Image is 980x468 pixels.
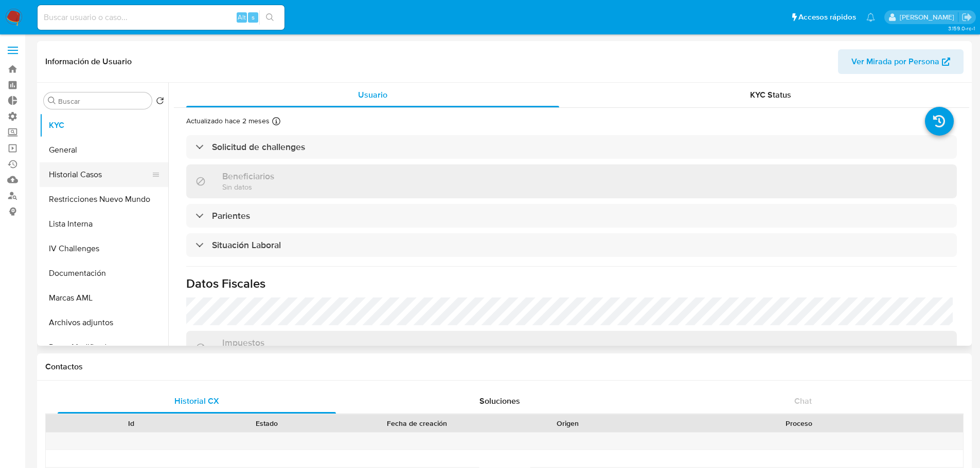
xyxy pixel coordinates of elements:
span: s [252,12,255,22]
p: Actualizado hace 2 meses [186,116,270,126]
div: Proceso [643,418,956,428]
a: Notificaciones [866,13,875,22]
span: Soluciones [479,395,520,407]
button: Documentación [40,261,168,286]
button: search-icon [259,10,280,25]
button: KYC [40,113,168,138]
div: Fecha de creación [342,418,493,428]
span: Chat [794,395,812,407]
h1: Datos Fiscales [186,276,957,291]
button: Restricciones Nuevo Mundo [40,187,168,212]
button: Buscar [48,97,56,105]
span: KYC Status [750,89,791,101]
div: Estado [206,418,327,428]
span: Alt [238,12,246,22]
h3: Situación Laboral [212,239,281,251]
button: Marcas AML [40,286,168,310]
span: Usuario [358,89,387,101]
span: Historial CX [174,395,219,407]
button: Volver al orden por defecto [156,97,164,108]
button: Historial Casos [40,162,160,187]
button: IV Challenges [40,236,168,261]
div: Origen [507,418,628,428]
h3: Beneficiarios [222,171,274,182]
a: Salir [961,12,972,23]
div: Parientes [186,204,957,228]
p: Sin datos [222,182,274,192]
div: Solicitud de challenges [186,135,957,159]
input: Buscar usuario o caso... [38,11,284,24]
h3: Parientes [212,210,250,221]
div: Situación Laboral [186,233,957,257]
button: Archivos adjuntos [40,310,168,335]
span: Accesos rápidos [798,12,856,23]
h3: Impuestos [222,337,264,348]
h1: Contactos [45,362,964,372]
span: Ver Mirada por Persona [851,49,939,74]
button: Datos Modificados [40,335,168,360]
input: Buscar [58,97,148,106]
div: BeneficiariosSin datos [186,164,957,198]
button: Ver Mirada por Persona [838,49,964,74]
p: nicolas.tyrkiel@mercadolibre.com [900,12,958,22]
div: Id [71,418,192,428]
button: General [40,138,168,162]
h1: Información de Usuario [45,57,132,67]
button: Lista Interna [40,212,168,236]
h3: Solicitud de challenges [212,141,305,153]
div: Impuestos [186,331,957,364]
